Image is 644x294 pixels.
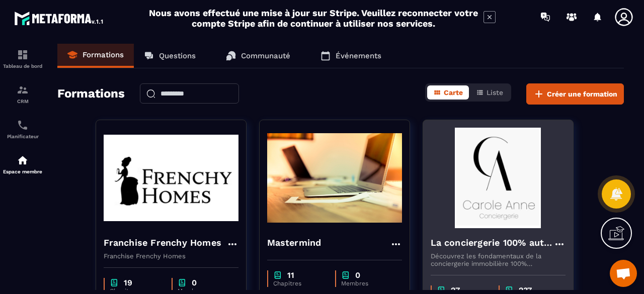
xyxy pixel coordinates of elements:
[310,44,391,68] a: Événements
[273,280,325,287] p: Chapitres
[104,128,238,228] img: formation-background
[192,278,197,287] p: 0
[287,270,294,280] p: 11
[178,278,187,287] img: chapter
[57,83,125,105] h2: Formations
[336,51,381,60] p: Événements
[444,88,463,96] span: Carte
[470,85,509,100] button: Liste
[241,51,290,60] p: Communauté
[104,236,222,250] h4: Franchise Frenchy Homes
[14,9,105,27] img: logo
[431,252,566,267] p: Découvrez les fondamentaux de la conciergerie immobilière 100% automatisée. Cette formation est c...
[57,44,134,68] a: Formations
[3,99,43,104] p: CRM
[83,50,124,59] p: Formations
[3,41,43,76] a: formationformationTableau de bord
[3,147,43,182] a: automationsautomationsEspace membre
[17,49,29,61] img: formation
[3,112,43,147] a: schedulerschedulerPlanificateur
[431,236,553,250] h4: La conciergerie 100% automatisée
[341,270,350,280] img: chapter
[355,270,360,280] p: 0
[341,280,392,287] p: Membres
[3,63,43,69] p: Tableau de bord
[273,270,282,280] img: chapter
[526,83,624,105] button: Créer une formation
[104,252,238,260] p: Franchise Frenchy Homes
[159,51,196,60] p: Questions
[3,134,43,139] p: Planificateur
[216,44,300,68] a: Communauté
[17,84,29,96] img: formation
[487,88,503,96] span: Liste
[3,76,43,112] a: formationformationCRM
[17,119,29,131] img: scheduler
[267,128,402,228] img: formation-background
[124,278,132,287] p: 19
[134,44,206,68] a: Questions
[17,154,29,166] img: automations
[431,128,566,228] img: formation-background
[3,169,43,174] p: Espace membre
[148,8,478,29] h2: Nous avons effectué une mise à jour sur Stripe. Veuillez reconnecter votre compte Stripe afin de ...
[427,85,469,100] button: Carte
[547,89,617,99] span: Créer une formation
[610,260,637,287] a: Ouvrir le chat
[267,236,321,250] h4: Mastermind
[110,278,119,287] img: chapter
